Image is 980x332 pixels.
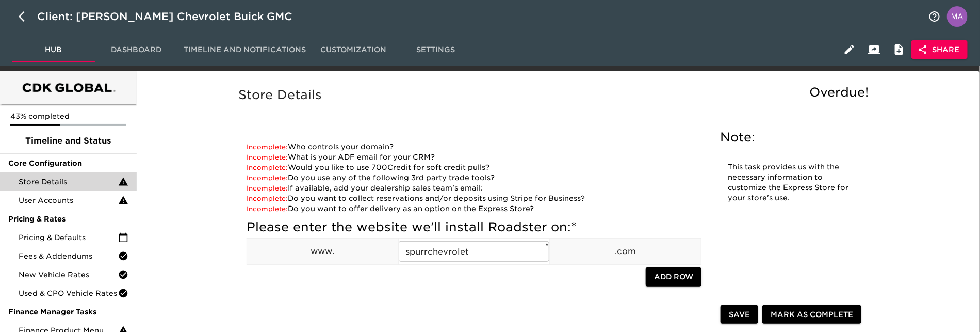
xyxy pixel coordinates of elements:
p: www. [247,245,398,258]
span: Settings [401,43,471,56]
a: What is your ADF email for your CRM? [247,153,435,161]
span: Incomplete: [247,164,288,171]
p: .com [550,245,701,258]
button: Share [911,40,968,59]
span: Timeline and Notifications [184,43,306,56]
span: Incomplete: [247,174,288,182]
span: Add Row [654,271,693,283]
h5: Store Details [238,87,874,103]
span: New Vehicle Rates [19,270,118,280]
button: Client View [862,37,887,62]
span: Used & CPO Vehicle Rates [19,288,118,298]
p: 43% completed [10,111,126,121]
span: Incomplete: [247,143,288,151]
span: Timeline and Status [8,135,128,147]
span: Fees & Addendums [19,251,118,261]
span: Store Details [19,177,118,187]
span: User Accounts [19,195,118,205]
span: Incomplete: [247,195,288,202]
button: Internal Notes and Comments [887,37,911,62]
span: Incomplete: [247,184,288,192]
span: Pricing & Defaults [19,232,118,243]
img: Profile [947,6,968,27]
a: Who controls your domain? [247,143,394,151]
a: Do you want to offer delivery as an option on the Express Store? [247,204,534,213]
button: Add Row [646,267,701,287]
span: Pricing & Rates [8,214,128,224]
div: Client: [PERSON_NAME] Chevrolet Buick GMC [37,8,307,25]
span: Core Configuration [8,158,128,168]
span: Incomplete: [247,205,288,213]
a: Do you use any of the following 3rd party trade tools? [247,173,495,182]
span: Incomplete: [247,153,288,161]
span: Save [729,308,750,321]
button: Save [721,305,758,324]
h5: Note: [720,129,859,146]
p: This task provides us with the necessary information to customize the Express Store for your stor... [728,162,852,203]
a: Do you want to collect reservations and/or deposits using Stripe for Business? [247,194,585,202]
h5: Please enter the website we'll install Roadster on: [247,219,701,235]
span: Finance Manager Tasks [8,307,128,317]
span: Customization [318,43,388,56]
a: If available, add your dealership sales team's email: [247,184,483,192]
span: Hub [19,43,89,56]
button: Mark as Complete [762,305,861,324]
span: Share [920,43,959,56]
span: Overdue! [809,85,869,100]
span: Mark as Complete [771,308,853,321]
button: Edit Hub [837,37,862,62]
a: Would you like to use 700Credit for soft credit pulls? [247,163,489,171]
span: Dashboard [101,43,171,56]
button: notifications [922,4,947,29]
